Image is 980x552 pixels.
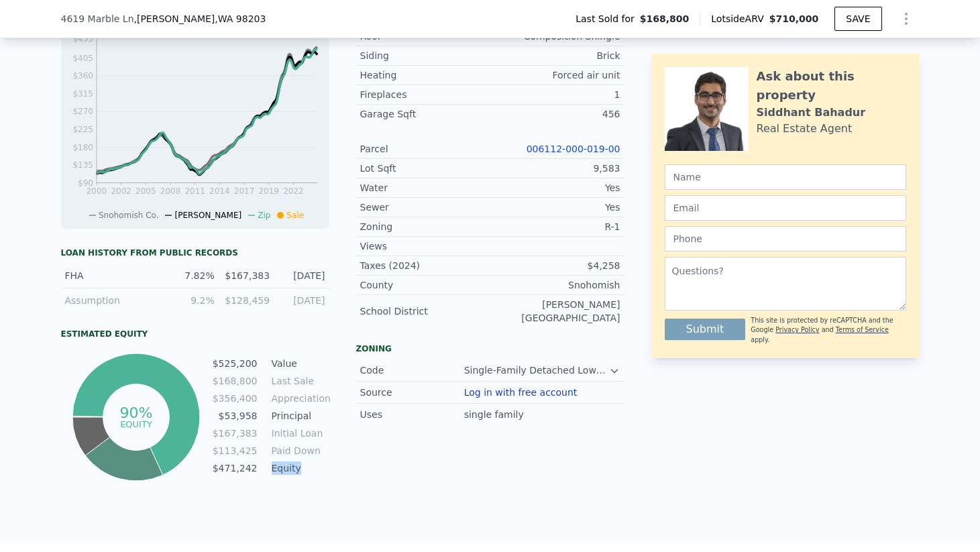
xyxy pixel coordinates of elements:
[72,143,93,152] tspan: $180
[665,195,906,221] input: Email
[360,142,490,156] div: Parcel
[269,391,329,406] td: Appreciation
[640,12,690,25] span: $168,800
[490,298,620,325] div: [PERSON_NAME][GEOGRAPHIC_DATA]
[212,391,258,406] td: $356,400
[360,201,490,214] div: Sewer
[160,186,180,196] tspan: 2008
[269,356,329,371] td: Value
[215,13,266,24] span: , WA 98203
[360,239,490,253] div: Views
[278,294,325,307] div: [DATE]
[212,374,258,388] td: $168,800
[72,71,93,80] tspan: $360
[86,186,107,196] tspan: 2000
[269,408,329,423] td: Principal
[360,386,464,399] div: Source
[72,125,93,134] tspan: $225
[269,443,329,458] td: Paid Down
[836,326,889,333] a: Terms of Service
[769,13,819,24] span: $710,000
[65,269,160,282] div: FHA
[111,186,131,196] tspan: 2002
[360,68,490,82] div: Heating
[490,181,620,195] div: Yes
[72,34,93,44] tspan: $453
[360,162,490,175] div: Lot Sqft
[184,186,205,196] tspan: 2011
[665,226,906,252] input: Phone
[209,186,230,196] tspan: 2014
[212,426,258,441] td: $167,383
[269,461,329,476] td: Equity
[464,387,578,398] button: Log in with free account
[72,89,93,99] tspan: $315
[167,294,214,307] div: 9.2%
[72,107,93,116] tspan: $270
[360,408,464,421] div: Uses
[490,49,620,62] div: Brick
[286,211,304,220] span: Sale
[757,121,853,137] div: Real Estate Agent
[135,186,156,196] tspan: 2005
[167,269,214,282] div: 7.82%
[278,269,325,282] div: [DATE]
[490,107,620,121] div: 456
[360,278,490,292] div: County
[269,374,329,388] td: Last Sale
[490,201,620,214] div: Yes
[72,54,93,63] tspan: $405
[120,404,153,421] tspan: 90%
[212,356,258,371] td: $525,200
[134,12,266,25] span: , [PERSON_NAME]
[269,426,329,441] td: Initial Loan
[757,67,906,105] div: Ask about this property
[360,88,490,101] div: Fireplaces
[99,211,159,220] span: Snohomish Co.
[78,178,93,188] tspan: $90
[751,316,906,345] div: This site is protected by reCAPTCHA and the Google and apply.
[490,162,620,175] div: 9,583
[490,278,620,292] div: Snohomish
[61,12,134,25] span: 4619 Marble Ln
[893,5,920,32] button: Show Options
[464,364,610,377] div: Single-Family Detached Low Density
[360,181,490,195] div: Water
[360,259,490,272] div: Taxes (2024)
[65,294,160,307] div: Assumption
[61,247,329,258] div: Loan history from public records
[490,88,620,101] div: 1
[61,329,329,339] div: Estimated Equity
[233,186,254,196] tspan: 2017
[360,107,490,121] div: Garage Sqft
[665,319,746,340] button: Submit
[283,186,304,196] tspan: 2022
[490,259,620,272] div: $4,258
[490,68,620,82] div: Forced air unit
[711,12,769,25] span: Lotside ARV
[258,211,270,220] span: Zip
[527,144,620,154] a: 006112-000-019-00
[775,326,819,333] a: Privacy Policy
[360,364,464,377] div: Code
[258,186,279,196] tspan: 2019
[212,461,258,476] td: $471,242
[223,269,270,282] div: $167,383
[665,164,906,190] input: Name
[360,220,490,233] div: Zoning
[576,12,640,25] span: Last Sold for
[120,419,152,429] tspan: equity
[464,408,527,421] div: single family
[212,443,258,458] td: $113,425
[834,7,881,31] button: SAVE
[360,305,490,318] div: School District
[757,105,866,121] div: Siddhant Bahadur
[360,49,490,62] div: Siding
[223,294,270,307] div: $128,459
[174,211,241,220] span: [PERSON_NAME]
[356,343,624,354] div: Zoning
[490,220,620,233] div: R-1
[72,160,93,170] tspan: $135
[212,408,258,423] td: $53,958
